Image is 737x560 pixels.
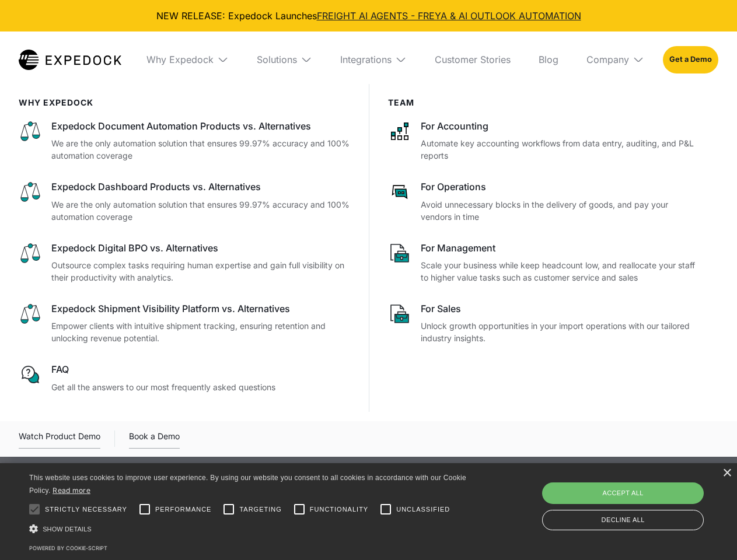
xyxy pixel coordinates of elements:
div: Company [586,54,629,65]
div: Integrations [331,32,416,87]
img: scale icon [19,180,42,204]
a: rectangular chat bubble iconFor OperationsAvoid unnecessary blocks in the delivery of goods, and ... [388,180,700,222]
a: Blog [529,32,568,87]
div: Why Expedock [146,54,214,65]
iframe: Chat Widget [543,434,737,560]
img: regular chat bubble icon [19,363,42,386]
div: Why Expedock [137,32,238,87]
a: Get a Demo [663,46,718,73]
div: WHy Expedock [19,98,350,108]
a: Powered by cookie-script [29,545,107,551]
p: We are the only automation solution that ensures 99.97% accuracy and 100% automation coverage [51,198,350,223]
div: Expedock Document Automation Products vs. Alternatives [51,120,350,132]
div: Solutions [257,54,297,65]
img: scale icon [19,120,42,143]
span: Functionality [310,505,368,514]
span: Show details [43,526,92,533]
div: Expedock Digital BPO vs. Alternatives [51,242,350,254]
p: Automate key accounting workflows from data entry, auditing, and P&L reports [421,137,700,162]
p: We are the only automation solution that ensures 99.97% accuracy and 100% automation coverage [51,137,350,162]
a: FREIGHT AI AGENTS - FREYA & AI OUTLOOK AUTOMATION [317,10,581,22]
div: Expedock Dashboard Products vs. Alternatives [51,180,350,193]
div: Show details [29,523,470,535]
p: Avoid unnecessary blocks in the delivery of goods, and pay your vendors in time [421,198,700,223]
a: Book a Demo [129,429,180,449]
div: For Sales [421,302,700,315]
div: Team [388,98,700,108]
img: scale icon [19,302,42,325]
img: network like icon [388,120,411,143]
p: Outsource complex tasks requiring human expertise and gain full visibility on their productivity ... [51,259,350,283]
a: paper and bag iconFor ManagementScale your business while keep headcount low, and reallocate your... [388,242,700,283]
a: open lightbox [19,429,100,449]
span: This website uses cookies to improve user experience. By using our website you consent to all coo... [29,474,466,495]
span: Strictly necessary [45,505,127,514]
div: Expedock Shipment Visibility Platform vs. Alternatives [51,302,350,315]
span: Targeting [239,505,281,514]
a: regular chat bubble iconFAQGet all the answers to our most frequently asked questions [19,363,350,393]
div: Watch Product Demo [19,429,100,449]
div: Company [577,32,654,87]
div: For Management [421,242,700,254]
a: scale iconExpedock Shipment Visibility Platform vs. AlternativesEmpower clients with intuitive sh... [19,302,350,344]
div: FAQ [51,363,350,376]
div: For Operations [421,180,700,193]
a: paper and bag iconFor SalesUnlock growth opportunities in your import operations with our tailore... [388,302,700,344]
img: rectangular chat bubble icon [388,180,411,204]
a: Customer Stories [425,32,520,87]
a: scale iconExpedock Digital BPO vs. AlternativesOutsource complex tasks requiring human expertise ... [19,242,350,283]
img: scale icon [19,242,42,265]
p: Empower clients with intuitive shipment tracking, ensuring retention and unlocking revenue potent... [51,320,350,344]
img: paper and bag icon [388,302,411,325]
a: scale iconExpedock Dashboard Products vs. AlternativesWe are the only automation solution that en... [19,180,350,222]
div: For Accounting [421,120,700,132]
p: Get all the answers to our most frequently asked questions [51,381,350,393]
p: Unlock growth opportunities in your import operations with our tailored industry insights. [421,320,700,344]
a: scale iconExpedock Document Automation Products vs. AlternativesWe are the only automation soluti... [19,120,350,162]
a: Read more [53,486,90,495]
div: NEW RELEASE: Expedock Launches [9,9,728,22]
div: Integrations [340,54,392,65]
a: network like iconFor AccountingAutomate key accounting workflows from data entry, auditing, and P... [388,120,700,162]
img: paper and bag icon [388,242,411,265]
span: Performance [155,505,212,514]
span: Unclassified [396,505,450,514]
p: Scale your business while keep headcount low, and reallocate your staff to higher value tasks suc... [421,259,700,283]
div: Solutions [247,32,322,87]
